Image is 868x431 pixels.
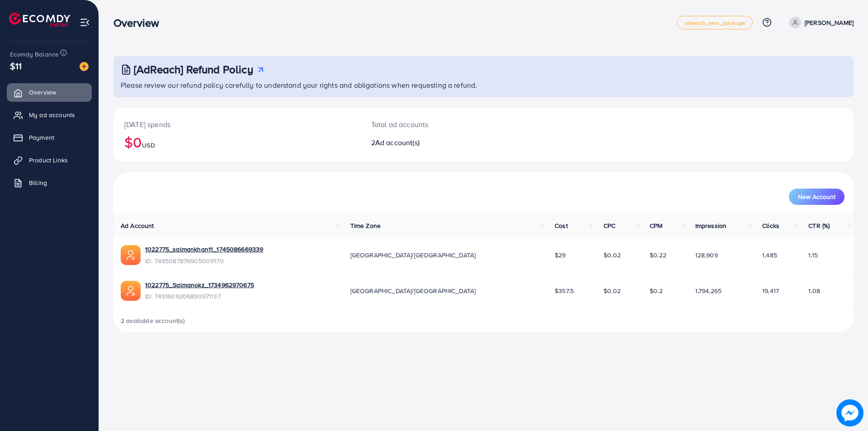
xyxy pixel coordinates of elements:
[10,59,22,72] span: $11
[836,399,863,426] img: image
[145,280,254,289] a: 1022775_Salmanokz_1734962970675
[350,286,476,295] span: [GEOGRAPHIC_DATA]/[GEOGRAPHIC_DATA]
[762,251,777,260] span: 1,485
[650,286,663,295] span: $0.2
[762,286,779,295] span: 19,417
[650,221,662,230] span: CPM
[555,286,574,295] span: $357.5
[29,156,68,165] span: Product Links
[145,245,263,254] a: 1022775_salmankhan11_1745086669339
[695,251,718,260] span: 128,909
[9,13,70,27] img: logo
[350,221,381,230] span: Time Zone
[808,286,820,295] span: 1.08
[124,119,349,130] p: [DATE] spends
[29,133,54,142] span: Payment
[134,63,253,76] h3: [AdReach] Refund Policy
[29,88,56,97] span: Overview
[121,80,848,90] p: Please review our refund policy carefully to understand your rights and obligations when requesti...
[121,245,141,265] img: ic-ads-acc.e4c84228.svg
[7,151,92,169] a: Product Links
[375,137,420,147] span: Ad account(s)
[695,221,727,230] span: Impression
[555,221,568,230] span: Cost
[124,133,349,151] h2: $0
[789,189,844,205] button: New Account
[7,128,92,147] a: Payment
[371,138,534,147] h2: 2
[350,251,476,260] span: [GEOGRAPHIC_DATA]/[GEOGRAPHIC_DATA]
[604,286,621,295] span: $0.02
[29,178,47,187] span: Billing
[808,251,818,260] span: 1.15
[7,106,92,124] a: My ad accounts
[7,83,92,101] a: Overview
[604,221,615,230] span: CPC
[121,221,154,230] span: Ad Account
[604,251,621,260] span: $0.02
[7,174,92,192] a: Billing
[650,251,666,260] span: $0.22
[371,119,534,130] p: Total ad accounts
[80,62,89,71] img: image
[142,141,155,150] span: USD
[762,221,779,230] span: Clicks
[786,17,854,28] a: [PERSON_NAME]
[684,20,745,26] span: adreach_new_package
[121,316,185,325] span: 2 available account(s)
[805,17,854,28] p: [PERSON_NAME]
[10,50,59,59] span: Ecomdy Balance
[80,17,90,28] img: menu
[695,286,722,295] span: 1,794,265
[555,251,566,260] span: $29
[798,194,835,200] span: New Account
[145,256,263,265] span: ID: 7495087876905009170
[29,110,75,119] span: My ad accounts
[145,292,254,301] span: ID: 7451609206890971137
[677,16,753,29] a: adreach_new_package
[113,16,166,29] h3: Overview
[121,281,141,301] img: ic-ads-acc.e4c84228.svg
[808,221,830,230] span: CTR (%)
